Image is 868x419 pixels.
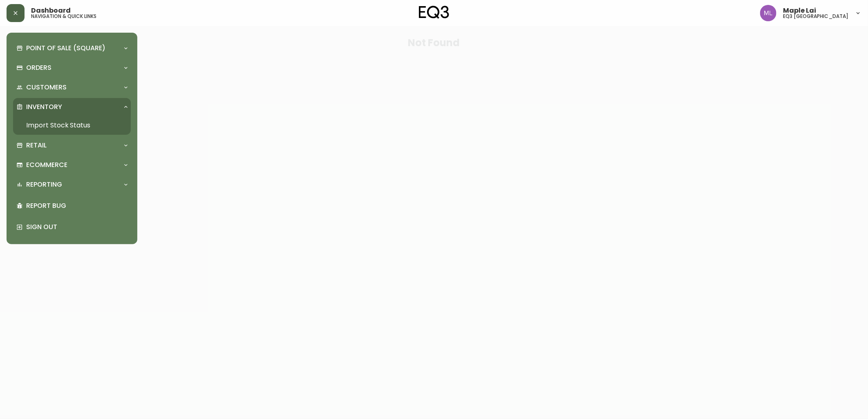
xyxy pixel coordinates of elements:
[13,116,131,135] a: Import Stock Status
[13,98,131,116] div: Inventory
[13,176,131,194] div: Reporting
[783,14,848,19] h5: eq3 [GEOGRAPHIC_DATA]
[13,59,131,77] div: Orders
[13,136,131,154] div: Retail
[13,195,131,216] div: Report Bug
[26,103,62,111] p: Inventory
[26,201,128,210] p: Report Bug
[760,5,776,21] img: 61e28cffcf8cc9f4e300d877dd684943
[26,223,128,232] p: Sign Out
[31,7,71,14] span: Dashboard
[31,14,96,19] h5: navigation & quick links
[26,160,67,169] p: Ecommerce
[26,180,62,189] p: Reporting
[26,44,105,53] p: Point of Sale (Square)
[26,63,51,72] p: Orders
[13,39,131,57] div: Point of Sale (Square)
[26,141,47,150] p: Retail
[13,78,131,96] div: Customers
[419,6,449,19] img: logo
[13,216,131,238] div: Sign Out
[26,83,67,92] p: Customers
[13,156,131,174] div: Ecommerce
[783,7,816,14] span: Maple Lai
